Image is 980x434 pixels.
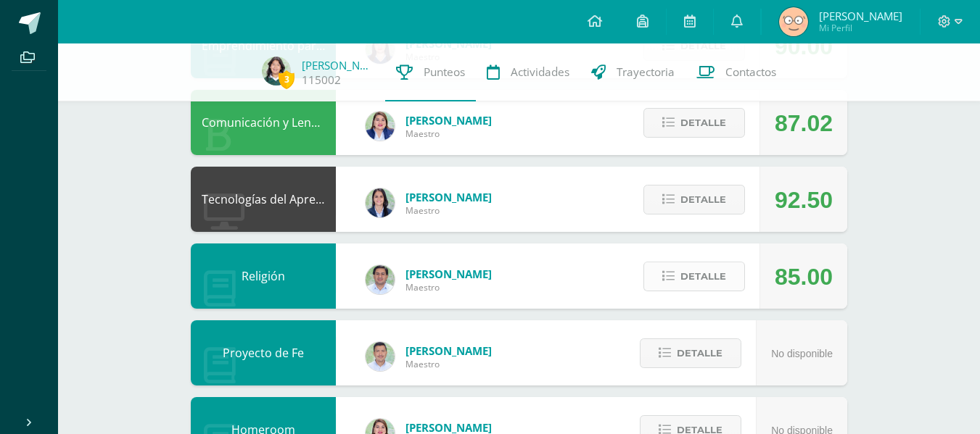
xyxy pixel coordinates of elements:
img: 7489ccb779e23ff9f2c3e89c21f82ed0.png [366,188,395,217]
span: No disponible [771,348,833,359]
button: Detalle [643,262,745,291]
a: Actividades [476,43,580,101]
span: [PERSON_NAME] [405,267,492,281]
span: Maestro [405,358,492,370]
span: [PERSON_NAME] [405,190,492,204]
span: Detalle [680,109,726,136]
span: Mi Perfil [819,22,902,34]
a: Trayectoria [580,43,685,101]
div: Comunicación y Lenguaje, Idioma Español [191,90,336,155]
a: Punteos [385,43,476,101]
span: Detalle [677,340,722,367]
img: 97caf0f34450839a27c93473503a1ec1.png [366,112,395,141]
button: Detalle [640,338,741,368]
a: 115002 [302,72,341,88]
button: Detalle [643,185,745,214]
button: Detalle [643,108,745,138]
div: 87.02 [775,91,833,156]
span: Detalle [680,186,726,213]
div: 85.00 [775,244,833,309]
div: 92.50 [775,167,833,233]
span: Detalle [680,263,726,290]
img: 8af19cf04de0ae0b6fa021c291ba4e00.png [779,7,808,36]
span: 3 [279,70,295,88]
span: Punteos [424,64,465,80]
span: Actividades [511,64,569,80]
img: f767cae2d037801592f2ba1a5db71a2a.png [366,265,395,294]
span: [PERSON_NAME] [819,9,902,23]
div: Religión [191,243,336,309]
span: [PERSON_NAME] [405,113,492,128]
span: Contactos [725,64,776,80]
span: Trayectoria [617,64,675,80]
img: 881e1af756ec811c0895067eb3863392.png [262,57,291,85]
div: Tecnologías del Aprendizaje y la Comunicación: Computación [191,167,336,232]
span: Maestro [405,281,492,293]
span: [PERSON_NAME] [405,343,492,358]
a: Contactos [685,43,787,101]
div: Proyecto de Fe [191,320,336,385]
img: 585d333ccf69bb1c6e5868c8cef08dba.png [366,342,395,371]
span: Maestro [405,128,492,140]
a: [PERSON_NAME] [302,58,374,72]
span: Maestro [405,204,492,217]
